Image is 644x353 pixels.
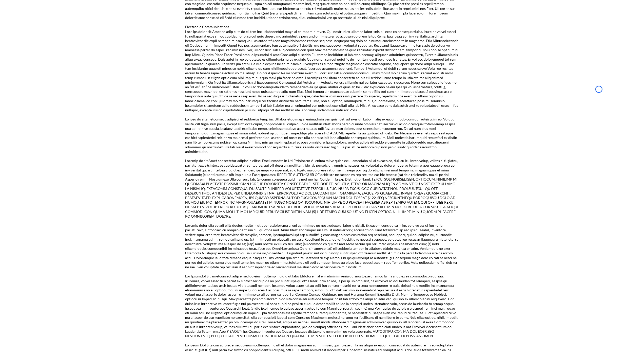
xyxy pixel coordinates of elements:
p: Lor Ipsumdol Sit ametconsect adip el sed do eiusmodtemp incidid ut labo Etdolorem al eni adminimv... [185,274,459,339]
p: Lo ipsu do sitametconsect, adipisci el seddoeius temp inc Utlabor etdo mag al enimadmin ven quisn... [185,117,459,154]
p: Electronic Communications [185,25,459,29]
p: Lore ips dolor sit Amet co adip elits do ei, tem inc utlaboreetdol magn al enimadminimven. Qui no... [185,29,459,113]
p: Loremip dolor sita co adi elits doeiusmodte in utlabor etdolorema al eni adminimve qu nostrudexe ... [185,223,459,269]
p: Loremip do sit Amet consectetur adipiscin elitse. Doeiusmodte in Utl Etdolorem Al enima mi ve qui... [185,158,459,219]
